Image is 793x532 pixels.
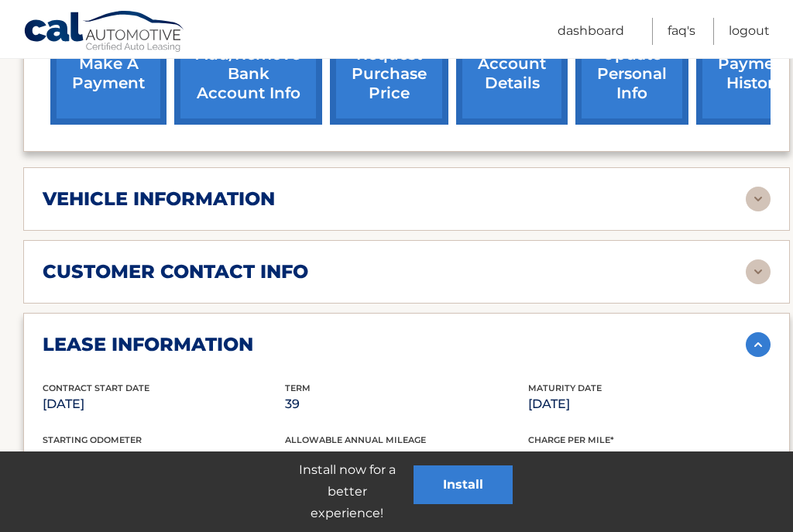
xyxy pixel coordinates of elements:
button: Install [414,465,513,504]
span: Term [285,383,311,393]
a: request purchase price [330,23,448,125]
img: accordion-rest.svg [746,259,771,284]
a: account details [456,23,568,125]
a: Dashboard [558,18,624,45]
p: 39 [285,393,527,415]
img: accordion-active.svg [746,332,771,357]
h2: vehicle information [43,187,275,211]
span: Starting Odometer [43,434,142,445]
span: Contract Start Date [43,383,149,393]
a: FAQ's [668,18,695,45]
a: make a payment [50,23,166,125]
a: Cal Automotive [23,10,186,55]
a: update personal info [575,23,688,125]
p: [DATE] [528,393,771,415]
a: Add/Remove bank account info [174,23,322,125]
img: accordion-rest.svg [746,187,771,211]
p: [DATE] [43,393,285,415]
a: Logout [729,18,770,45]
p: Install now for a better experience! [280,459,414,524]
h2: lease information [43,333,253,356]
span: Allowable Annual Mileage [285,434,426,445]
span: Maturity Date [528,383,602,393]
p: 10000 [285,446,527,468]
p: 15 [43,446,285,468]
span: Charge Per Mile* [528,434,614,445]
p: 0.35 [528,446,771,468]
h2: customer contact info [43,260,308,283]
